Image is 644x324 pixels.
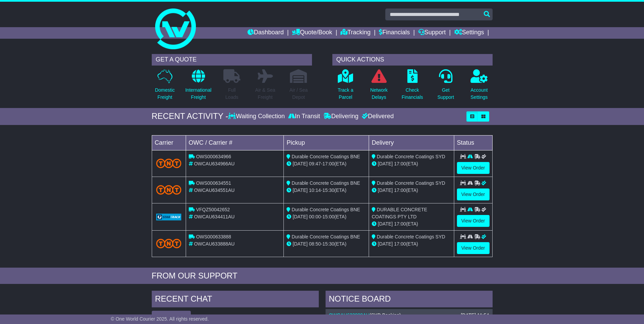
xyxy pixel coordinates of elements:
[185,69,212,105] a: InternationalFreight
[372,220,451,228] div: (ETA)
[370,87,387,101] p: Network Delays
[470,69,488,105] a: AccountSettings
[287,240,366,248] div: - (ETA)
[196,234,231,239] span: OWS000633888
[323,241,334,247] span: 15:30
[111,316,209,322] span: © One World Courier 2025. All rights reserved.
[329,312,489,318] div: ( )
[292,27,332,39] a: Quote/Book
[152,54,312,66] div: GET A QUOTE
[194,161,235,166] span: OWCAU634966AU
[378,241,393,247] span: [DATE]
[337,69,354,105] a: Track aParcel
[152,271,493,281] div: FROM OUR SUPPORT
[338,87,353,101] p: Track a Parcel
[378,161,393,166] span: [DATE]
[372,240,451,248] div: (ETA)
[152,111,228,121] div: RECENT ACTIVITY -
[309,241,321,247] span: 08:50
[152,291,319,309] div: RECENT CHAT
[371,312,399,318] span: SYD Booking
[185,87,211,101] p: International Freight
[156,159,182,168] img: TNT_Domestic.png
[457,242,490,254] a: View Order
[326,291,493,309] div: NOTICE BOARD
[377,154,445,159] span: Durable Concrete Coatings SYD
[323,214,334,219] span: 15:00
[223,87,240,101] p: Full Loads
[196,154,231,159] span: OWS000634966
[287,213,366,220] div: - (ETA)
[287,160,366,167] div: - (ETA)
[401,69,423,105] a: CheckFinancials
[196,180,231,186] span: OWS000634551
[309,214,321,219] span: 00:00
[287,187,366,194] div: - (ETA)
[194,214,235,219] span: OWCAU634411AU
[247,27,284,39] a: Dashboard
[454,135,492,150] td: Status
[186,135,284,150] td: OWC / Carrier #
[154,69,175,105] a: DomesticFreight
[437,69,454,105] a: GetSupport
[152,135,186,150] td: Carrier
[418,27,446,39] a: Support
[378,221,393,227] span: [DATE]
[329,312,370,318] a: OWCAU633888AU
[360,113,394,120] div: Delivered
[372,207,427,219] span: DURABLE CONCRETE COATINGS PTY LTD
[293,161,308,166] span: [DATE]
[228,113,286,120] div: Waiting Collection
[457,162,490,174] a: View Order
[454,27,484,39] a: Settings
[437,87,454,101] p: Get Support
[394,241,406,247] span: 17:00
[290,87,308,101] p: Air / Sea Depot
[292,234,360,239] span: Durable Concrete Coatings BNE
[156,185,182,194] img: TNT_Domestic.png
[323,161,334,166] span: 17:00
[457,188,490,200] a: View Order
[372,187,451,194] div: (ETA)
[287,113,322,120] div: In Transit
[152,311,191,323] button: View All Chats
[370,69,388,105] a: NetworkDelays
[379,27,410,39] a: Financials
[194,241,235,247] span: OWCAU633888AU
[394,187,406,193] span: 17:00
[332,54,493,66] div: QUICK ACTIONS
[309,187,321,193] span: 10:14
[372,160,451,167] div: (ETA)
[341,27,370,39] a: Tracking
[402,87,423,101] p: Check Financials
[155,87,174,101] p: Domestic Freight
[377,180,445,186] span: Durable Concrete Coatings SYD
[293,214,308,219] span: [DATE]
[471,87,488,101] p: Account Settings
[309,161,321,166] span: 09:47
[461,312,489,318] div: [DATE] 11:54
[377,234,445,239] span: Durable Concrete Coatings SYD
[284,135,369,150] td: Pickup
[156,214,182,220] img: GetCarrierServiceLogo
[293,187,308,193] span: [DATE]
[369,135,454,150] td: Delivery
[196,207,230,212] span: VFQZ50042652
[293,241,308,247] span: [DATE]
[322,113,360,120] div: Delivering
[292,207,360,212] span: Durable Concrete Coatings BNE
[457,215,490,227] a: View Order
[194,187,235,193] span: OWCAU634551AU
[292,180,360,186] span: Durable Concrete Coatings BNE
[156,239,182,248] img: TNT_Domestic.png
[394,221,406,227] span: 17:00
[394,161,406,166] span: 17:00
[323,187,334,193] span: 15:30
[378,187,393,193] span: [DATE]
[292,154,360,159] span: Durable Concrete Coatings BNE
[255,87,275,101] p: Air & Sea Freight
